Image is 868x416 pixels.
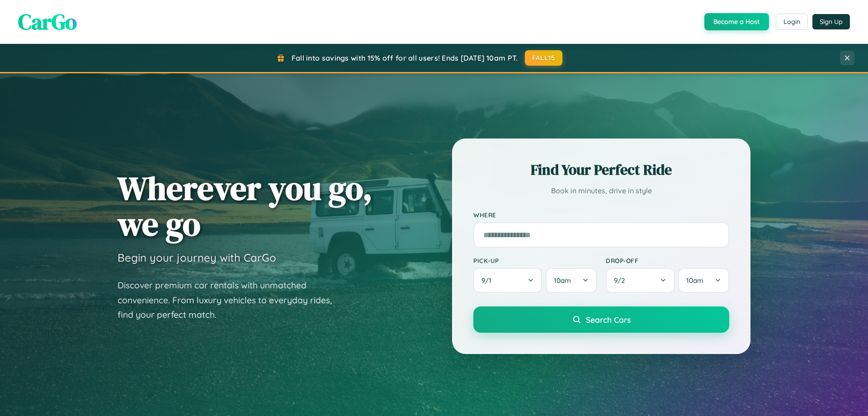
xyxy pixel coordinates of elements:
[292,53,518,62] span: Fall into savings with 15% off for all users! Ends [DATE] 10am PT.
[546,268,597,293] button: 10am
[686,276,703,285] span: 10am
[606,257,729,264] label: Drop-off
[118,278,344,322] p: Discover premium car rentals with unmatched convenience. From luxury vehicles to everyday rides, ...
[481,276,496,285] span: 9 / 1
[473,268,542,293] button: 9/1
[473,211,729,219] label: Where
[776,14,808,30] button: Login
[18,7,77,37] span: CarGo
[473,184,729,197] p: Book in minutes, drive in style
[606,268,675,293] button: 9/2
[678,268,729,293] button: 10am
[812,14,850,29] button: Sign Up
[118,251,276,264] h3: Begin your journey with CarGo
[473,257,597,264] label: Pick-up
[614,276,629,285] span: 9 / 2
[473,160,729,180] h2: Find Your Perfect Ride
[704,13,769,30] button: Become a Host
[118,170,373,242] h1: Wherever you go, we go
[586,315,631,325] span: Search Cars
[473,306,729,333] button: Search Cars
[554,276,571,285] span: 10am
[525,50,563,66] button: FALL15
